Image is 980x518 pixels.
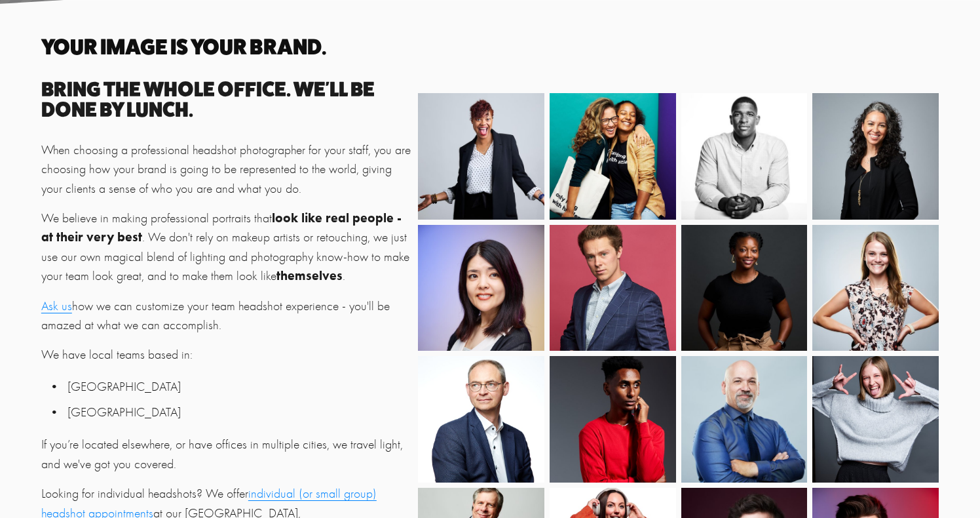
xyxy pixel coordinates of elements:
[41,36,411,58] h2: Your image is your brand.
[418,225,544,410] img: TomomiImamura_24-07-16_GitHubRKO_2315.jpg
[792,356,960,483] img: AlbanyAlexander_22-05-02_0568.jpg
[41,209,411,286] p: We believe in making professional portraits that . We don't rely on makeup artists or retouching,...
[41,140,411,198] p: When choosing a professional headshot photographer for your staff, you are choosing how your bran...
[41,296,411,335] p: how we can customize your team headshot experience - you'll be amazed at what we can accomplish.
[511,93,701,220] img: 08-24_SherinDawud_19-09-13_0179.jpg
[410,93,556,220] img: BernadetteBoudreaux_22-06-22_2940.jpg
[666,93,821,220] img: 210804_FrederickEberhardtc_1547[BW].jpg
[67,403,411,422] p: [GEOGRAPHIC_DATA]
[550,346,676,504] img: 220218_TommyDunsmore_029.jpg
[276,268,343,283] strong: themselves
[675,225,814,351] img: EddwinaFlowers_22-06-28_2567.jpg
[41,435,411,473] p: If you’re located elsewhere, or have offices in multiple cities, we travel light, and we've got y...
[800,225,952,351] img: AlexEvans_Meganferrara_350.jpg
[41,79,411,119] h3: Bring the whole office. We'll be done by lunch.
[398,356,565,483] img: 220412_HitachiVantara_GeertVandendorpe_22-04-12_0824.jpg
[67,377,411,396] p: [GEOGRAPHIC_DATA]
[41,298,72,313] a: Ask us
[812,93,939,260] img: JenniferButler_22-03-22_1386.jpg
[550,214,676,402] img: 22-06-28_StewHutchinson_0725.jpg
[667,356,822,483] img: ￼PeterMasson__210621_GolderWC47.jpg
[41,345,411,364] p: We have local teams based in:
